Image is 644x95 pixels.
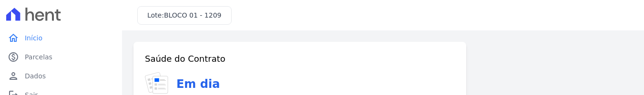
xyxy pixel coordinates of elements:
[25,33,42,43] span: Início
[164,11,222,19] span: BLOCO 01 - 1209
[176,76,220,93] h3: Em dia
[25,52,52,62] span: Parcelas
[8,70,19,82] i: person
[4,28,118,47] a: homeInício
[8,32,19,44] i: home
[4,66,118,85] a: personDados
[145,53,225,65] h3: Saúde do Contrato
[147,10,222,20] h3: Lote:
[25,71,46,81] span: Dados
[4,47,118,66] a: paidParcelas
[8,51,19,63] i: paid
